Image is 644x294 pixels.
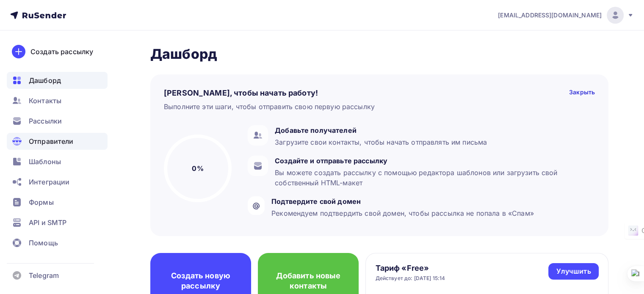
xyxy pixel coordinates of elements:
div: Создать рассылку [30,47,93,57]
span: API и SMTP [29,217,66,228]
div: Действует до: [DATE] 15:14 [376,275,445,282]
a: [EMAIL_ADDRESS][DOMAIN_NAME] [498,7,634,24]
h4: [PERSON_NAME], чтобы начать работу! [164,88,318,98]
span: Рассылки [29,116,62,126]
a: Контакты [7,92,108,109]
div: Выполните эти шаги, чтобы отправить свою первую рассылку [164,102,375,112]
a: Шаблоны [7,153,108,170]
span: Дашборд [29,75,61,85]
div: Вы можете создать рассылку с помощью редактора шаблонов или загрузить свой собственный HTML-макет [275,168,591,188]
a: Рассылки [7,113,108,129]
span: [EMAIL_ADDRESS][DOMAIN_NAME] [498,11,602,19]
h5: 0% [192,163,203,173]
h4: Создать новую рассылку [164,271,238,291]
h4: Тариф «Free» [376,263,445,273]
span: Контакты [29,96,61,106]
div: Создайте и отправьте рассылку [275,156,591,166]
span: Интеграции [29,177,69,187]
div: Рекомендуем подтвердить свой домен, чтобы рассылка не попала в «Спам» [271,208,534,218]
div: Улучшить [556,267,591,276]
div: Подтвердите свой домен [271,196,534,206]
span: Telegram [29,270,59,280]
div: Закрыть [569,88,595,98]
span: Формы [29,197,54,207]
span: Отправители [29,136,74,146]
div: Добавьте получателей [275,125,487,135]
h4: Добавить новые контакты [271,271,345,291]
a: Отправители [7,133,108,150]
span: Помощь [29,238,58,248]
h2: Дашборд [150,46,608,63]
a: Формы [7,194,108,211]
span: Шаблоны [29,157,61,167]
div: Загрузите свои контакты, чтобы начать отправлять им письма [275,137,487,147]
a: Дашборд [7,72,108,89]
